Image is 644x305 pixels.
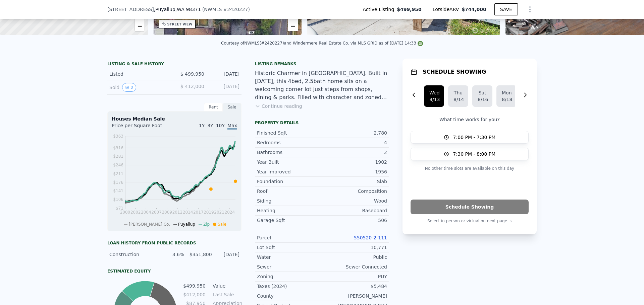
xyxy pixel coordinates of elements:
span: Active Listing [363,6,397,13]
span: Lotside ARV [433,6,462,13]
span: 10Y [216,123,225,128]
a: Zoom out [288,21,298,31]
div: 8/16 [478,96,487,103]
span: Puyallup [178,222,195,227]
td: $412,000 [183,291,206,298]
tspan: 2002 [130,210,141,215]
button: Schedule Showing [411,200,529,214]
p: No other time slots are available on this day [411,164,529,172]
div: Loan history from public records [107,240,241,246]
a: Zoom out [135,21,145,31]
div: Wed [429,89,439,96]
span: NWMLS [204,7,222,12]
span: $ 499,950 [180,71,204,77]
span: 7:30 PM - 8:00 PM [453,151,496,157]
td: Value [211,282,241,290]
button: 7:30 PM - 8:00 PM [411,148,529,160]
button: View historical data [122,83,136,92]
div: 3.6% [161,251,184,258]
tspan: 2017 [193,210,204,215]
div: Roof [257,188,322,195]
p: Select in person or virtual on next page → [411,217,529,225]
div: [DATE] [210,83,239,92]
h1: SCHEDULE SHOWING [423,68,486,76]
div: Composition [322,188,387,195]
span: Max [227,123,237,130]
div: [DATE] [216,251,239,258]
tspan: 2009 [162,210,172,215]
span: 3Y [207,123,213,128]
span: − [137,22,142,30]
div: Public [322,254,387,260]
div: 8/14 [453,96,463,103]
div: 1956 [322,168,387,175]
div: ( ) [202,6,250,13]
span: $499,950 [397,6,422,13]
span: 1Y [199,123,205,128]
tspan: 2007 [151,210,162,215]
div: 2 [322,149,387,156]
div: Slab [322,178,387,185]
div: Sale [223,103,241,111]
button: 7:00 PM - 7:30 PM [411,131,529,144]
div: Siding [257,198,322,204]
div: Bedrooms [257,139,322,146]
td: $499,950 [183,282,206,290]
div: PUY [322,273,387,280]
div: 2,780 [322,130,387,136]
button: Thu8/14 [448,85,468,107]
div: [DATE] [210,71,239,77]
span: Sale [218,222,226,227]
div: 8/18 [502,96,511,103]
tspan: $246 [113,163,123,167]
td: Last Sale [211,291,241,298]
button: Sat8/16 [472,85,492,107]
span: # 2420227 [223,7,248,12]
span: , Puyallup [154,6,201,13]
div: 1902 [322,159,387,165]
button: Continue reading [255,103,302,109]
tspan: 2004 [141,210,151,215]
div: Sat [478,89,487,96]
div: Foundation [257,178,322,185]
span: , WA 98371 [175,7,201,12]
div: 506 [322,217,387,224]
span: − [291,22,295,30]
div: County [257,293,322,299]
div: Thu [453,89,463,96]
div: Year Built [257,159,322,165]
div: Listing remarks [255,61,389,67]
div: Houses Median Sale [112,116,237,122]
div: Year Improved [257,168,322,175]
div: Wood [322,198,387,204]
div: Rent [204,103,223,111]
div: Courtesy of NWMLS (#2420227) and Windermere Real Estate Co. via MLS GRID as of [DATE] 14:33 [221,41,423,46]
div: Estimated Equity [107,269,241,274]
div: STREET VIEW [167,22,193,27]
span: [PERSON_NAME] Co. [129,222,170,227]
div: Baseboard [322,207,387,214]
div: Historic Charmer in [GEOGRAPHIC_DATA]. Built in [DATE], this 4bed, 2.5bath home sits on a welcomi... [255,69,389,101]
div: $351,800 [188,251,212,258]
tspan: $141 [113,188,123,193]
span: 7:00 PM - 7:30 PM [453,134,496,141]
div: Sewer [257,263,322,270]
tspan: $281 [113,154,123,159]
tspan: 2024 [225,210,235,215]
span: [STREET_ADDRESS] [107,6,154,13]
span: $744,000 [462,7,486,12]
div: Sold [109,83,169,92]
tspan: $363 [113,134,123,139]
div: 8/13 [429,96,439,103]
span: Zip [203,222,210,227]
tspan: 2019 [204,210,214,215]
img: NWMLS Logo [418,41,423,46]
div: Parcel [257,234,322,241]
tspan: $71 [116,206,123,211]
button: Show Options [523,3,537,16]
tspan: 2000 [120,210,130,215]
div: Sewer Connected [322,263,387,270]
tspan: $211 [113,171,123,176]
div: Construction [109,251,157,258]
tspan: 2014 [183,210,193,215]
